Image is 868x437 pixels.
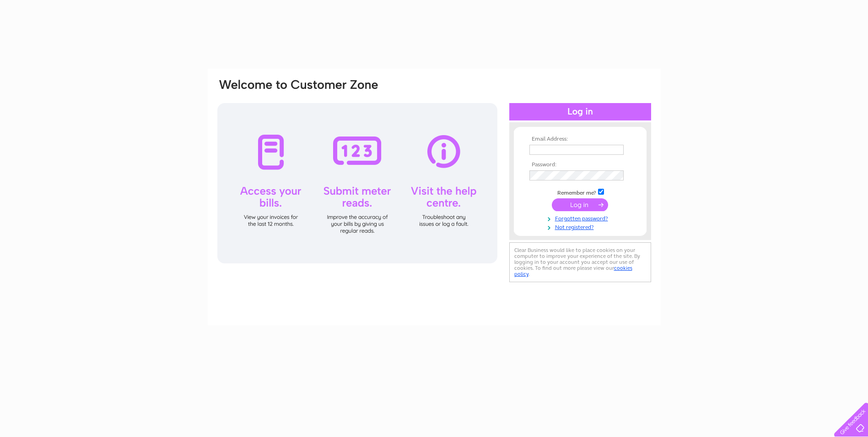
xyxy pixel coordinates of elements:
[529,222,633,231] a: Not registered?
[527,136,633,142] th: Email Address:
[552,198,608,211] input: Submit
[509,242,651,282] div: Clear Business would like to place cookies on your computer to improve your experience of the sit...
[514,265,632,277] a: cookies policy
[527,162,633,168] th: Password:
[529,213,633,222] a: Forgotten password?
[527,187,633,197] td: Remember me?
